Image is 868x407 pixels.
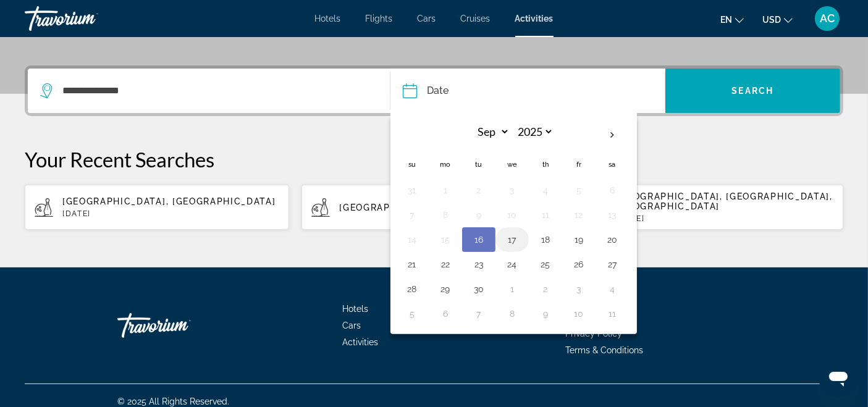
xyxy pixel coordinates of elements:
[402,182,422,199] button: Day 31
[25,147,843,172] p: Your Recent Searches
[602,206,622,224] button: Day 13
[569,305,589,322] button: Day 10
[117,397,229,406] span: © 2025 All Rights Reserved.
[732,86,774,96] span: Search
[342,321,361,330] a: Cars
[62,196,276,206] span: [GEOGRAPHIC_DATA], [GEOGRAPHIC_DATA]
[569,182,589,199] button: Day 5
[536,305,555,322] button: Day 9
[502,206,522,224] button: Day 10
[436,256,455,273] button: Day 22
[403,69,665,113] button: Date
[502,280,522,298] button: Day 1
[315,14,341,23] a: Hotels
[339,203,552,212] span: [GEOGRAPHIC_DATA], [GEOGRAPHIC_DATA]
[596,121,629,149] button: Next month
[536,231,555,248] button: Day 18
[301,184,566,230] button: [GEOGRAPHIC_DATA], [GEOGRAPHIC_DATA]
[342,304,368,314] a: Hotels
[25,184,289,230] button: [GEOGRAPHIC_DATA], [GEOGRAPHIC_DATA][DATE]
[536,280,555,298] button: Day 2
[469,280,489,298] button: Day 30
[617,191,833,211] span: [GEOGRAPHIC_DATA], [GEOGRAPHIC_DATA], [GEOGRAPHIC_DATA]
[502,305,522,322] button: Day 8
[436,305,455,322] button: Day 6
[402,280,422,298] button: Day 28
[602,231,622,248] button: Day 20
[117,307,241,344] a: Travorium
[536,182,555,199] button: Day 4
[502,182,522,199] button: Day 3
[819,358,858,397] iframe: Buton lansare fereastră mesagerie
[602,182,622,199] button: Day 6
[720,10,744,28] button: Change language
[515,14,554,23] a: Activities
[762,10,793,28] button: Change currency
[342,337,378,347] a: Activities
[436,280,455,298] button: Day 29
[366,14,393,23] a: Flights
[469,206,489,224] button: Day 9
[762,15,781,25] span: USD
[602,280,622,298] button: Day 4
[820,12,835,25] span: AC
[565,345,643,355] a: Terms & Conditions
[602,305,622,322] button: Day 11
[436,182,455,199] button: Day 1
[579,184,843,230] button: [GEOGRAPHIC_DATA], [GEOGRAPHIC_DATA], [GEOGRAPHIC_DATA][DATE]
[617,214,833,223] p: [DATE]
[470,121,510,143] select: Select month
[569,280,589,298] button: Day 3
[513,121,554,143] select: Select year
[28,69,840,113] div: Search widget
[536,256,555,273] button: Day 25
[665,69,840,113] button: Search
[536,206,555,224] button: Day 11
[469,256,489,273] button: Day 23
[62,209,279,218] p: [DATE]
[502,256,522,273] button: Day 24
[461,14,491,23] a: Cruises
[418,14,436,23] a: Cars
[502,231,522,248] button: Day 17
[569,206,589,224] button: Day 12
[720,15,732,25] span: en
[436,231,455,248] button: Day 15
[402,305,422,322] button: Day 5
[569,231,589,248] button: Day 19
[402,256,422,273] button: Day 21
[469,182,489,199] button: Day 2
[402,206,422,224] button: Day 7
[402,231,422,248] button: Day 14
[469,231,489,248] button: Day 16
[811,6,843,31] button: User Menu
[602,256,622,273] button: Day 27
[569,256,589,273] button: Day 26
[469,305,489,322] button: Day 7
[25,2,148,35] a: Travorium
[436,206,455,224] button: Day 8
